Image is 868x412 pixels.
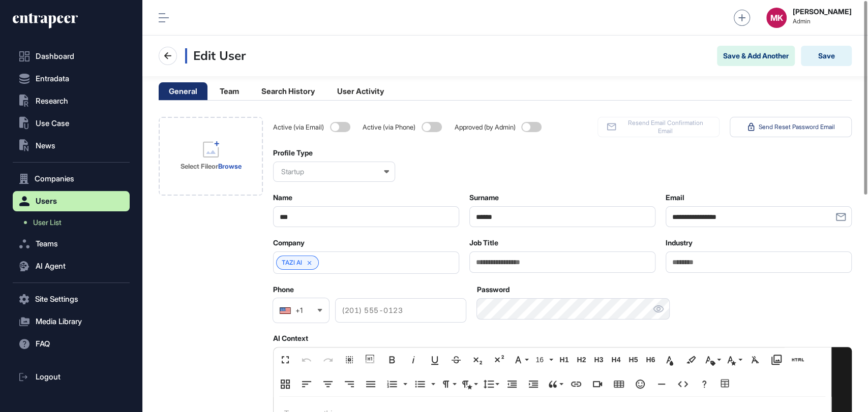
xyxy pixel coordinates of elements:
button: Underline (Ctrl+U) [425,350,444,370]
button: Ordered List [400,374,408,394]
button: Code View [673,374,693,394]
a: Browse [218,162,242,170]
button: Fullscreen [276,350,295,370]
label: Email [666,194,684,202]
button: Strikethrough (Ctrl+S) [446,350,466,370]
button: Use Case [13,113,130,134]
span: Approved (by Admin) [454,123,517,131]
strong: Select File [181,162,212,170]
button: Add HTML [788,350,807,370]
button: Table Builder [716,374,735,394]
button: Inline Class [703,350,722,370]
button: Line Height [481,374,500,394]
li: Search History [251,82,325,100]
button: Text Color [660,350,679,370]
span: H4 [608,356,623,364]
span: Site Settings [35,295,78,303]
label: AI Context [273,334,308,342]
button: Paragraph Style [460,374,479,394]
button: Superscript [489,350,508,370]
span: Logout [36,373,61,381]
button: Align Center [318,374,338,394]
button: Redo (Ctrl+Shift+Z) [318,350,338,370]
button: Paragraph Format [438,374,458,394]
button: Undo (Ctrl+Z) [297,350,316,370]
button: Users [13,191,130,211]
span: Entradata [36,75,69,83]
button: Entradata [13,69,130,89]
button: Insert Horizontal Line [652,374,671,394]
button: Font Family [511,350,530,370]
button: Save [801,46,852,66]
li: General [159,82,207,100]
button: FAQ [13,334,130,354]
button: Bold (Ctrl+B) [382,350,402,370]
div: Profile Image [159,117,263,196]
button: H4 [608,350,623,370]
button: Clear Formatting [745,350,765,370]
button: Unordered List [428,374,436,394]
button: Insert Video [588,374,607,394]
div: +1 [295,307,303,314]
label: Name [273,194,292,202]
li: Team [209,82,249,100]
span: H5 [625,356,641,364]
span: Companies [35,175,74,183]
span: News [36,142,55,150]
div: or [181,162,242,171]
button: Align Left [297,374,316,394]
span: Active (via Phone) [363,123,417,131]
button: Emoticons [631,374,650,394]
button: H1 [556,350,572,370]
button: Media Library [767,350,786,370]
strong: [PERSON_NAME] [793,8,852,16]
span: Admin [793,18,852,25]
span: Users [36,197,57,205]
button: H2 [574,350,589,370]
button: Unordered List [410,374,430,394]
button: Media Library [13,311,130,332]
label: Job Title [469,239,498,247]
button: Show blocks [361,350,380,370]
a: User List [18,213,130,232]
li: User Activity [327,82,394,100]
a: Dashboard [13,46,130,67]
span: Send Reset Password Email [759,123,835,131]
button: MK [766,8,787,28]
span: H6 [643,356,658,364]
button: Select All [340,350,359,370]
button: Subscript [468,350,487,370]
button: Quote [545,374,564,394]
span: Use Case [36,119,69,128]
button: AI Agent [13,256,130,276]
button: Help (Ctrl+/) [695,374,714,394]
h3: Edit User [185,48,246,64]
button: Insert Table [609,374,628,394]
label: Industry [666,239,693,247]
button: Responsive Layout [276,374,295,394]
button: Background Color [681,350,701,370]
span: FAQ [36,340,50,348]
label: Phone [273,286,294,294]
div: Select FileorBrowse [159,117,263,196]
button: Align Justify [361,374,380,394]
button: Site Settings [13,289,130,309]
span: Research [36,97,68,105]
img: United States [279,307,291,314]
span: H1 [556,356,572,364]
button: Align Right [340,374,359,394]
span: User List [33,218,62,227]
label: Company [273,239,305,247]
button: Decrease Indent (Ctrl+[) [502,374,522,394]
span: H3 [591,356,606,364]
button: Ordered List [382,374,402,394]
button: Inline Style [724,350,743,370]
a: TAZI AI [282,259,302,266]
span: H2 [574,356,589,364]
label: Profile Type [273,149,313,157]
button: 16 [532,350,554,370]
label: Password [476,286,509,294]
button: H3 [591,350,606,370]
a: Logout [13,367,130,387]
